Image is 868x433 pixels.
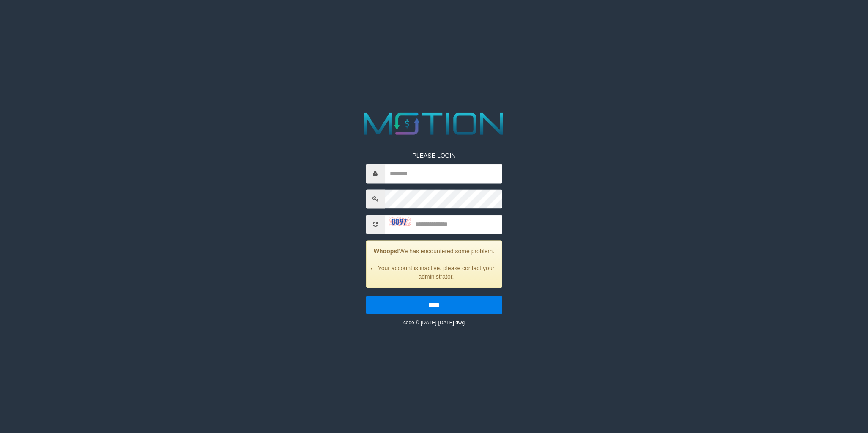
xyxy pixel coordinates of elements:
p: PLEASE LOGIN [366,151,502,160]
small: code © [DATE]-[DATE] dwg [403,320,465,326]
strong: Whoops! [374,248,399,255]
img: captcha [389,217,410,226]
img: MOTION_logo.png [358,109,510,139]
div: We has encountered some problem. [366,240,502,288]
li: Your account is inactive, please contact your administrator. [377,264,495,281]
